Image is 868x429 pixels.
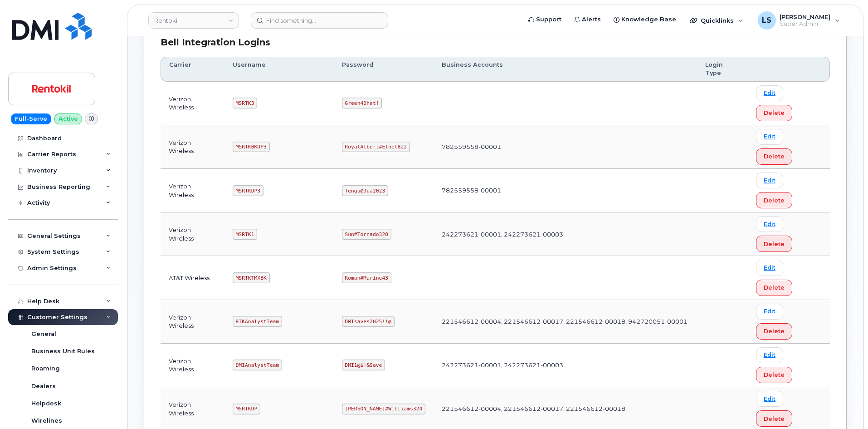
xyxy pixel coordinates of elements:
code: RTKAnalystTeam [233,316,282,327]
code: Green40hat! [342,98,382,108]
code: Roman#Marine43 [342,272,391,283]
code: MSRTKTMXBK [233,272,270,283]
td: 242273621-00001, 242273621-00003 [434,344,697,387]
a: Edit [756,304,783,320]
a: Support [522,10,568,29]
code: MSRTKBKUP3 [233,142,270,153]
span: [PERSON_NAME] [780,13,830,20]
td: Verizon Wireless [161,169,224,212]
th: Carrier [161,57,224,82]
button: Delete [756,410,792,427]
a: Edit [756,129,783,145]
span: Alerts [582,15,601,24]
code: MSRTK3 [233,98,257,108]
a: Edit [756,391,783,407]
span: Delete [764,414,785,423]
span: Super Admin [780,20,830,28]
div: Quicklinks [683,11,750,30]
th: Login Type [697,57,748,82]
td: Verizon Wireless [161,125,224,169]
code: MSRTKDP [233,404,260,414]
span: Support [536,15,561,24]
a: Edit [756,85,783,101]
td: Verizon Wireless [161,82,224,125]
code: MSRTKDP3 [233,185,263,196]
code: Sun#Tornado320 [342,229,391,240]
a: Knowledge Base [607,10,683,29]
td: AT&T Wireless [161,256,224,300]
code: MSRTK1 [233,229,257,240]
span: Quicklinks [701,17,734,24]
button: Delete [756,148,792,165]
span: Delete [764,327,785,335]
iframe: Messenger Launcher [829,390,861,422]
td: 221546612-00004, 221546612-00017, 221546612-00018, 942720051-00001 [434,300,697,344]
span: Delete [764,370,785,379]
span: LS [762,15,771,26]
a: Alerts [568,10,607,29]
td: 242273621-00001, 242273621-00003 [434,212,697,256]
span: Delete [764,283,785,292]
code: RoyalAlbert#Ethel822 [342,142,410,153]
span: Delete [764,240,785,248]
span: Delete [764,152,785,161]
button: Delete [756,192,792,208]
code: DMIsaves2025!!@ [342,316,395,327]
td: Verizon Wireless [161,300,224,344]
a: Edit [756,347,783,363]
div: Luke Schroeder [751,11,846,30]
button: Delete [756,280,792,296]
th: Password [334,57,434,82]
th: Username [224,57,334,82]
button: Delete [756,236,792,252]
code: [PERSON_NAME]#Williams324 [342,404,425,414]
a: Edit [756,173,783,188]
code: Tengu@Dua2023 [342,185,388,196]
a: Rentokil [148,12,239,29]
span: Delete [764,108,785,117]
td: 782559558-00001 [434,125,697,169]
td: 782559558-00001 [434,169,697,212]
button: Delete [756,367,792,383]
span: Knowledge Base [621,15,676,24]
div: Bell Integration Logins [161,36,830,49]
a: Edit [756,216,783,232]
code: DMI1@$!&Save [342,360,385,370]
button: Delete [756,323,792,340]
td: Verizon Wireless [161,212,224,256]
td: Verizon Wireless [161,344,224,387]
input: Find something... [251,12,388,29]
a: Edit [756,260,783,276]
code: DMIAnalystTeam [233,360,282,370]
span: Delete [764,196,785,205]
th: Business Accounts [434,57,697,82]
button: Delete [756,105,792,121]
